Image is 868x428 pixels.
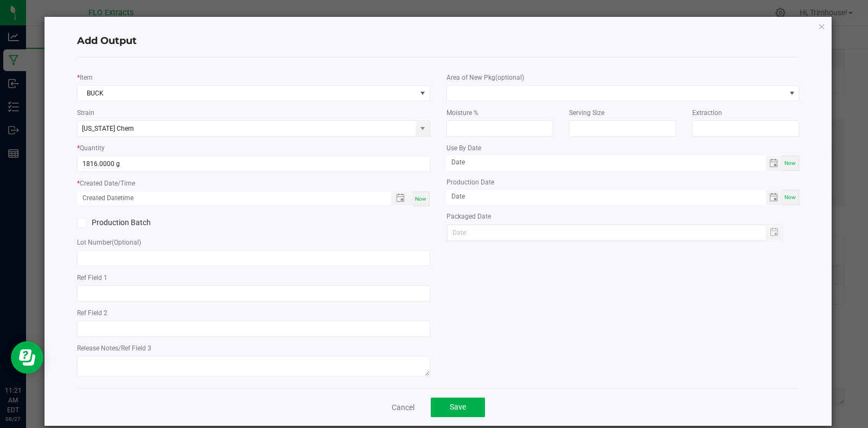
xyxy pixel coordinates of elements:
label: Serving Size [569,108,604,118]
label: Lot Number [77,238,141,247]
h4: Add Output [77,34,800,48]
span: BUCK [78,86,416,101]
label: Production Batch [77,217,245,228]
label: Created Date/Time [80,178,135,188]
label: Moisture % [446,108,478,118]
span: Toggle popup [391,191,412,205]
label: Packaged Date [446,212,491,221]
label: Ref Field 1 [77,273,107,283]
label: Production Date [446,177,494,187]
span: Toggle calendar [766,156,782,171]
span: Now [415,196,426,202]
input: Date [446,156,767,169]
label: Ref Field 2 [77,308,107,318]
span: Save [450,403,466,411]
label: Use By Date [446,143,481,153]
label: Area of New Pkg [446,73,524,82]
label: Quantity [80,143,105,153]
button: Save [431,398,485,417]
span: (optional) [495,74,524,81]
label: Extraction [692,108,722,118]
span: Now [784,194,796,200]
input: Date [446,190,767,203]
span: (Optional) [112,239,141,246]
a: Cancel [392,402,414,413]
label: Release Notes/Ref Field 3 [77,343,151,353]
iframe: Resource center [11,341,43,374]
label: Strain [77,108,94,118]
label: Item [80,73,93,82]
span: Toggle calendar [766,190,782,205]
span: Now [784,160,796,166]
input: Created Datetime [78,191,380,205]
